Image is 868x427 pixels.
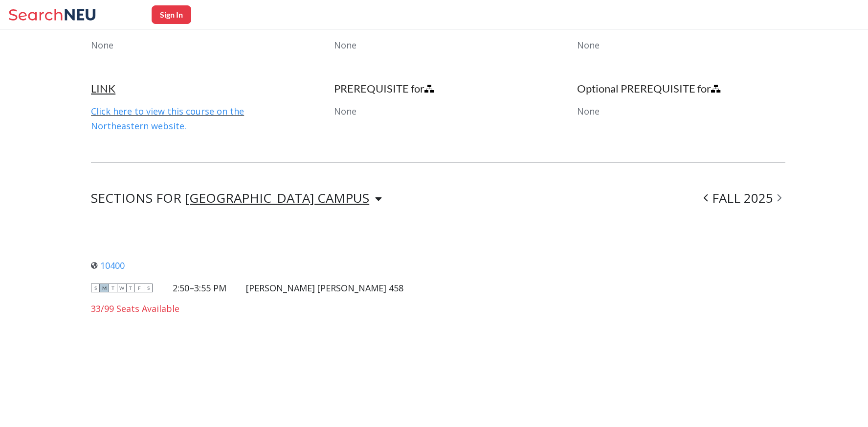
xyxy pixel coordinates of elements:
[126,284,135,292] span: T
[100,284,109,292] span: M
[91,303,403,314] div: 33/99 Seats Available
[91,82,299,95] h4: LINK
[577,82,785,95] h4: Optional PREREQUISITE for
[577,39,600,51] span: None
[91,192,382,204] div: SECTIONS FOR
[91,284,100,292] span: S
[700,192,785,204] div: FALL 2025
[91,39,113,51] span: None
[173,283,226,293] div: 2:50–3:55 PM
[152,5,191,24] button: Sign In
[334,82,542,95] h4: PREREQUISITE for
[117,284,126,292] span: W
[185,192,369,203] div: [GEOGRAPHIC_DATA] CAMPUS
[91,105,244,132] a: Click here to view this course on the Northeastern website.
[91,260,125,271] a: 10400
[109,284,117,292] span: T
[334,39,356,51] span: None
[577,105,600,117] span: None
[334,105,356,117] span: None
[144,284,153,292] span: S
[246,283,403,293] div: [PERSON_NAME] [PERSON_NAME] 458
[135,284,144,292] span: F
